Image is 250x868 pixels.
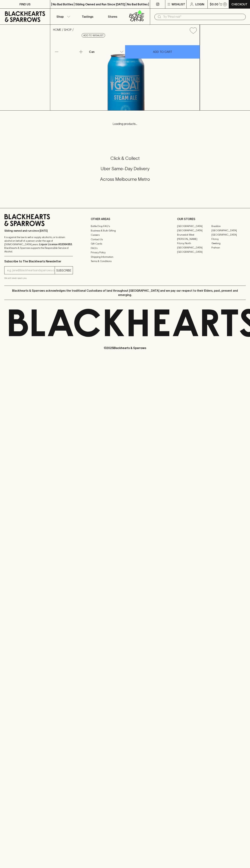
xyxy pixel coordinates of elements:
img: 3010.png [50,37,200,110]
a: Brunswick West [177,233,211,237]
a: [GEOGRAPHIC_DATA] [211,228,246,233]
button: Add to wishlist [188,26,198,35]
a: Stores [100,9,125,24]
button: SUBSCRIBE [55,266,73,274]
p: Checkout [231,2,247,6]
a: FAQ's [91,246,159,250]
strong: Liquor License #32064953 [39,243,72,246]
h5: Across Melbourne Metro [4,176,246,182]
a: HOME [53,28,61,31]
a: [GEOGRAPHIC_DATA] [177,224,211,228]
p: Login [195,2,204,6]
p: Shop [56,14,64,19]
p: We will never spam you [4,276,73,280]
p: Can [89,50,95,54]
p: OUR STORES [177,217,246,221]
input: Try "Pinot noir" [163,14,243,20]
p: Sibling owned and run since [DATE] [4,229,73,233]
h5: Click & Collect [4,155,246,161]
button: Shop [50,9,75,24]
a: Tastings [75,9,100,24]
a: Privacy Policy [91,250,159,255]
a: [PERSON_NAME] [177,237,211,241]
a: Braddon [211,224,246,228]
h5: Uber Same-Day Delivery [4,166,246,172]
p: ADD TO CART [153,50,172,54]
a: SHOP [64,28,72,31]
a: Terms & Conditions [91,259,159,263]
a: Gift Cards [91,242,159,246]
a: Contact Us [91,237,159,241]
input: e.g. jane@blackheartsandsparrows.com.au [7,268,55,273]
p: Blackhearts & Sparrows acknowledges the traditional Custodians of land throughout [GEOGRAPHIC_DAT... [7,288,243,297]
p: OTHER AREAS [91,217,159,221]
p: 0 [224,3,226,5]
a: Prahran [211,245,246,250]
p: Stores [108,14,117,19]
p: $0.00 [210,2,218,6]
a: Bottle Drop FAQ's [91,224,159,228]
a: [GEOGRAPHIC_DATA] [177,250,211,254]
button: ADD TO CART [125,45,200,59]
p: Loading products... [4,122,246,126]
p: Subscribe to The Blackhearts Newsletter [4,259,73,263]
p: SUBSCRIBE [56,268,71,273]
a: [GEOGRAPHIC_DATA] [211,233,246,237]
a: [GEOGRAPHIC_DATA] [177,245,211,250]
p: Wishlist [172,2,185,6]
div: Can [88,48,125,55]
a: [GEOGRAPHIC_DATA] [177,228,211,233]
a: Shipping Information [91,255,159,259]
div: Call to action block [4,141,246,201]
a: Business & Bulk Gifting [91,228,159,233]
a: Careers [91,233,159,237]
a: Fitzroy [211,237,246,241]
a: Geelong [211,241,246,245]
button: Add to wishlist [82,33,105,38]
p: Tastings [82,14,93,19]
p: FIND US [19,2,31,6]
p: It is against the law to sell or supply alcohol to, or to obtain alcohol on behalf of a person un... [4,235,73,253]
a: Fitzroy North [177,241,211,245]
